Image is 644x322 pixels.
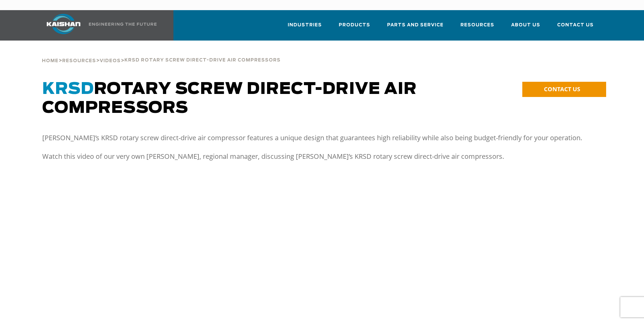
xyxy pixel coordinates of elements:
a: Contact Us [557,16,594,39]
span: KRSD [42,81,94,97]
span: Parts and Service [387,21,444,29]
img: Engineering the future [89,23,157,26]
span: Videos [100,59,121,63]
span: Contact Us [557,21,594,29]
a: Kaishan USA [38,10,158,41]
a: Videos [100,57,121,64]
a: Resources [460,16,494,39]
a: Products [339,16,370,39]
span: About Us [511,21,540,29]
p: Watch this video of our very own [PERSON_NAME], regional manager, discussing [PERSON_NAME]’s KRSD... [42,150,602,163]
span: KRSD Rotary Screw Direct-Drive Air Compressors [124,58,281,63]
span: Resources [460,21,494,29]
a: Home [42,57,58,64]
a: Parts and Service [387,16,444,39]
span: Resources [62,59,96,63]
a: About Us [511,16,540,39]
a: Industries [288,16,322,39]
a: Resources [62,57,96,64]
span: CONTACT US [544,85,580,93]
span: Industries [288,21,322,29]
div: > > > [42,41,281,66]
img: kaishan logo [38,14,89,34]
span: Home [42,59,58,63]
span: Rotary Screw Direct-Drive Air Compressors [42,81,417,116]
p: [PERSON_NAME]’s KRSD rotary screw direct-drive air compressor features a unique design that guara... [42,131,602,145]
span: Products [339,21,370,29]
a: CONTACT US [522,82,606,97]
